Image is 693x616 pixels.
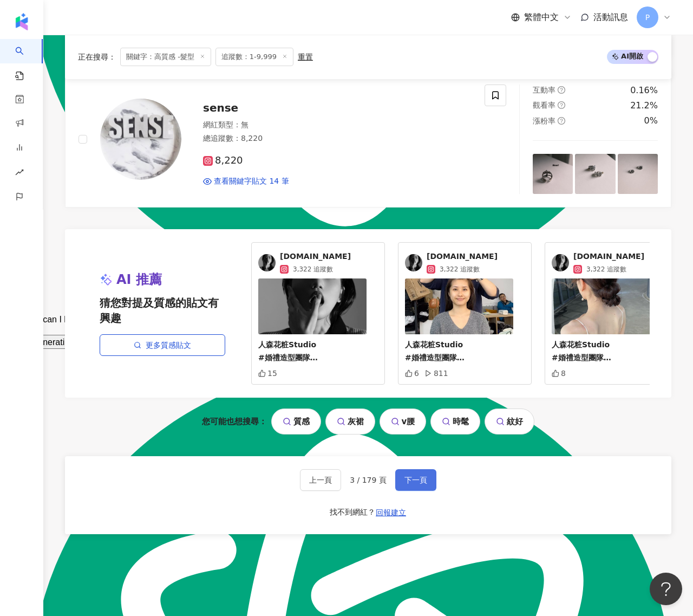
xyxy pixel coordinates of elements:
div: 找不到網紅？ [330,507,375,518]
a: 灰裙 [325,408,375,435]
div: 0.16% [630,85,658,96]
img: KOL Avatar [100,99,181,180]
span: 上一頁 [309,476,332,484]
span: question-circle [558,101,565,109]
img: post-image [533,154,573,194]
span: 互動率 [533,86,555,94]
span: 3 / 179 頁 [350,476,387,484]
span: P [645,11,650,23]
span: question-circle [558,86,565,94]
span: 3,322 追蹤數 [586,264,626,274]
div: 8 [552,369,566,378]
span: 下一頁 [404,476,427,484]
div: 15 [258,369,277,378]
div: 總追蹤數 ： 8,220 [203,133,472,144]
span: rise [15,161,24,186]
a: KOL Avatar[DOMAIN_NAME]3,322 追蹤數 [405,251,525,274]
span: 查看關鍵字貼文 14 筆 [214,176,289,187]
div: 21.2% [630,100,658,112]
span: 8,220 [203,155,243,166]
img: post-image [575,154,615,194]
button: 回報建立 [375,504,407,521]
iframe: Help Scout Beacon - Open [650,573,682,605]
a: KOL Avatarsense網紅類型：無總追蹤數：8,2208,220查看關鍵字貼文 14 筆互動率question-circle0.16%觀看率question-circle21.2%漲粉率... [65,71,671,208]
span: 正在搜尋 ： [78,53,116,61]
span: 觀看率 [533,101,555,109]
div: 重置 [298,53,313,61]
a: 質感 [271,408,321,435]
a: KOL Avatar[DOMAIN_NAME]3,322 追蹤數 [552,251,671,274]
span: 活動訊息 [593,12,628,22]
span: 猜您對提及質感的貼文有興趣 [100,295,225,326]
span: 追蹤數：1-9,999 [215,48,293,66]
span: 人森花粧Studio #婚禮造型團隊 # [552,340,611,375]
div: 811 [424,369,448,378]
a: 更多質感貼文 [100,334,225,356]
img: KOL Avatar [258,254,276,271]
span: sense [203,101,238,114]
div: 網紅類型 ： 無 [203,120,472,131]
span: 3,322 追蹤數 [440,264,480,274]
span: [DOMAIN_NAME] [280,251,351,262]
span: 關鍵字：高質感 -髮型 [120,48,211,66]
img: post-image [618,154,658,194]
div: 6 [405,369,419,378]
img: logo icon [13,13,30,30]
span: AI 推薦 [116,271,162,289]
a: 查看關鍵字貼文 14 筆 [203,176,289,187]
span: [DOMAIN_NAME] [427,251,498,262]
a: KOL Avatar[DOMAIN_NAME]3,322 追蹤數 [258,251,378,274]
span: 回報建立 [376,508,406,517]
a: 時髦 [430,408,480,435]
span: question-circle [558,117,565,125]
button: 下一頁 [395,469,436,491]
img: KOL Avatar [552,254,569,271]
div: 您可能也想搜尋： [65,408,671,435]
span: 3,322 追蹤數 [293,264,333,274]
a: v腰 [380,408,427,435]
span: 漲粉率 [533,116,555,125]
span: [DOMAIN_NAME] [573,251,644,262]
a: 紋好 [485,408,534,435]
span: 人森花粧Studio #婚禮造型團隊 # [405,340,465,375]
span: 人森花粧Studio #婚禮造型團隊 # [258,340,318,375]
a: search [15,39,37,81]
div: 0% [644,115,658,127]
img: KOL Avatar [405,254,422,271]
span: 繁體中文 [524,11,559,23]
button: 上一頁 [300,469,341,491]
